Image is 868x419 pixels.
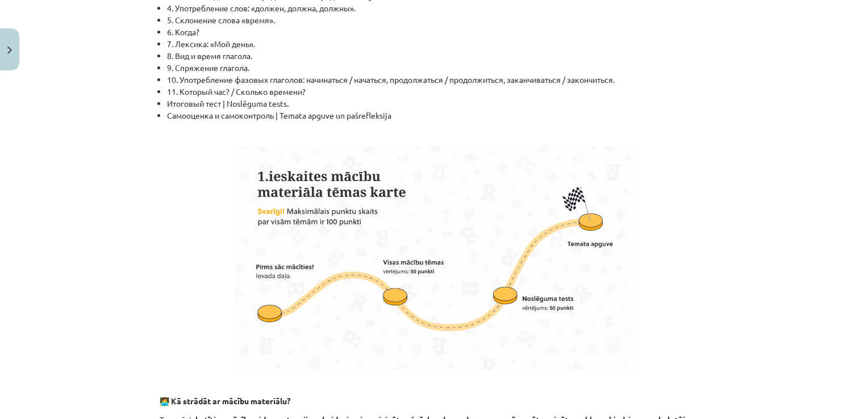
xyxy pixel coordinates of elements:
li: 11. Который час? / Сколько времени? [167,86,708,98]
li: 7. Лексика: «Мой день». [167,38,708,50]
li: 10. Употребление фазовых глаголов: начинаться / начаться, продолжаться / продолжиться, заканчиват... [167,74,708,86]
li: 9. Спряжение глагола. [167,62,708,74]
img: icon-close-lesson-0947bae3869378f0d4975bcd49f059093ad1ed9edebbc8119c70593378902aed.svg [7,47,12,54]
li: 6. Когда? [167,26,708,38]
li: 5. Склонение слова «время». [167,14,708,26]
li: 8. Вид и время глагола. [167,50,708,62]
strong: 🧑‍💻 Kā strādāt ar mācību materiālu? [160,396,290,406]
li: Самооценка и самоконтроль | Temata apguve un pašrefleksija [167,110,708,121]
li: 4. Употребление слов: «должен, должна, должны». [167,2,708,14]
li: Итоговый тест | Noslēguma tests. [167,98,708,110]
